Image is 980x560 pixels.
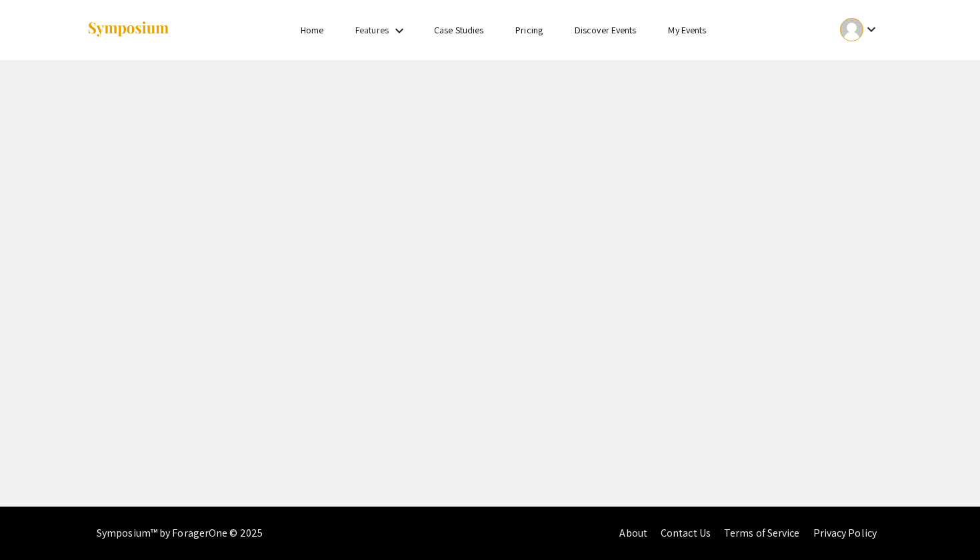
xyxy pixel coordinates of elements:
div: Symposium™ by ForagerOne © 2025 [97,507,263,560]
mat-icon: Expand account dropdown [863,21,879,37]
a: Home [301,24,323,36]
a: Features [355,24,389,36]
a: Terms of Service [724,526,800,540]
iframe: Chat [10,500,57,550]
img: Symposium by ForagerOne [87,21,170,39]
button: Expand account dropdown [826,15,893,45]
a: Case Studies [434,24,483,36]
a: Pricing [515,24,543,36]
a: Discover Events [575,24,637,36]
a: My Events [668,24,706,36]
mat-icon: Expand Features list [391,23,407,39]
a: Privacy Policy [813,526,877,540]
a: Contact Us [661,526,711,540]
a: About [619,526,647,540]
